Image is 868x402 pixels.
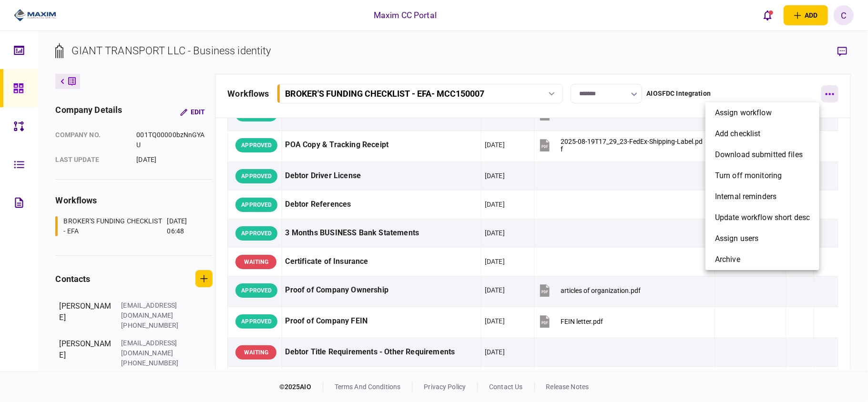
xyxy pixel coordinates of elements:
span: assign workflow [715,107,772,119]
span: Update workflow short desc [715,212,810,223]
span: add checklist [715,128,761,140]
span: Internal reminders [715,191,776,202]
span: Assign users [715,233,759,244]
span: download submitted files [715,149,803,161]
span: archive [715,254,740,265]
span: Turn off monitoring [715,170,782,181]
